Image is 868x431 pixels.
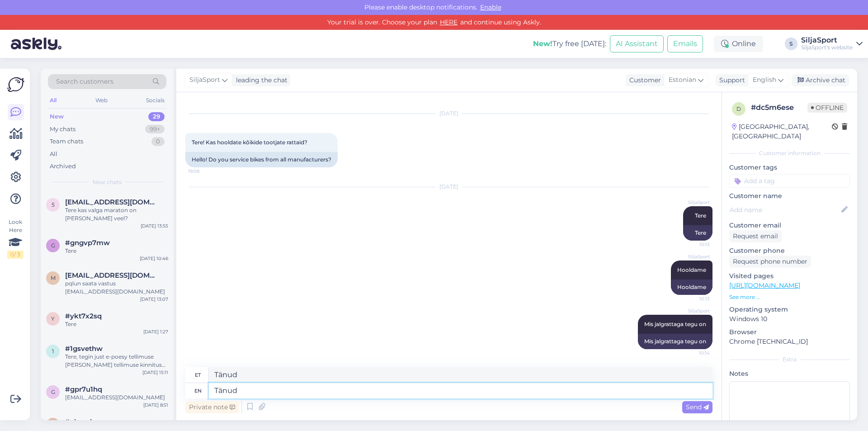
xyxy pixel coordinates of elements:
[792,74,849,86] div: Archive chat
[185,152,338,167] div: Hello! Do you service bikes from all manufacturers?
[437,18,460,26] a: HERE
[56,77,113,86] span: Search customers
[729,327,850,337] p: Browser
[232,76,288,85] div: leading the chat
[65,271,159,279] span: markotikku@gmail.com
[185,109,712,118] div: [DATE]
[729,314,850,324] p: Windows 10
[7,251,24,259] div: 0 / 3
[65,279,168,296] div: pqlun saata vastus [EMAIL_ADDRESS][DOMAIN_NAME]
[143,402,168,408] div: [DATE] 8:51
[801,37,863,51] a: SiljaSportSiljaSport's website
[65,320,168,328] div: Tere
[151,137,165,146] div: 0
[729,256,811,268] div: Request phone number
[192,139,307,146] span: Tere! Kas hooldate kõikide tootjate rattaid?
[671,279,712,295] div: Hooldame
[626,76,661,85] div: Customer
[144,95,166,106] div: Socials
[194,383,202,398] div: en
[477,3,504,11] span: Enable
[729,191,850,201] p: Customer name
[807,103,847,113] span: Offline
[50,150,57,159] div: All
[695,212,706,219] span: Tere
[65,198,159,206] span: 56052413g@gmail.com
[7,76,24,93] img: Askly Logo
[714,36,763,52] div: Online
[729,293,850,301] p: See more ...
[48,95,58,106] div: All
[94,95,109,106] div: Web
[729,337,850,346] p: Chrome [TECHNICAL_ID]
[751,102,807,113] div: # dc5m6ese
[50,112,64,121] div: New
[185,183,712,191] div: [DATE]
[52,201,55,208] span: 5
[729,174,850,188] input: Add a tag
[52,348,54,355] span: 1
[729,369,850,379] p: Notes
[729,246,850,256] p: Customer phone
[683,225,712,241] div: Tere
[729,271,850,281] p: Visited pages
[189,75,220,85] span: SiljaSport
[143,328,168,335] div: [DATE] 1:27
[50,162,76,171] div: Archived
[195,367,201,383] div: et
[676,350,710,356] span: 10:14
[729,305,850,314] p: Operating system
[51,388,55,395] span: g
[736,105,741,112] span: d
[676,199,710,206] span: SiljaSport
[533,38,606,49] div: Try free [DATE]:
[676,241,710,248] span: 10:13
[65,312,102,320] span: #ykt7x2sq
[209,367,712,383] textarea: Tänud
[65,247,168,255] div: Tere
[638,334,712,349] div: Mis jalgrattaga tegu on
[65,393,168,402] div: [EMAIL_ADDRESS][DOMAIN_NAME]
[729,230,782,242] div: Request email
[148,112,165,121] div: 29
[801,44,853,51] div: SiljaSport's website
[65,239,110,247] span: #gngvp7mw
[140,255,168,262] div: [DATE] 10:46
[7,218,24,259] div: Look Here
[65,353,168,369] div: Tere, tegin just e-poesy tellimuse [PERSON_NAME] tellimuse kinnituse, aga arvet mille järgi tasud...
[145,125,165,134] div: 99+
[51,275,56,281] span: m
[93,178,122,186] span: New chats
[729,281,800,289] a: [URL][DOMAIN_NAME]
[801,37,853,44] div: SiljaSport
[667,35,703,52] button: Emails
[729,163,850,172] p: Customer tags
[185,401,239,413] div: Private note
[51,315,55,322] span: y
[669,75,696,85] span: Estonian
[785,38,797,50] div: S
[753,75,776,85] span: English
[644,321,706,327] span: Mis jalgrattaga tegu on
[716,76,745,85] div: Support
[65,206,168,223] div: Tere kas valga maraton on [PERSON_NAME] veel?
[50,125,75,134] div: My chats
[533,39,552,48] b: New!
[730,205,840,215] input: Add name
[676,295,710,302] span: 10:13
[50,137,83,146] div: Team chats
[142,369,168,376] div: [DATE] 15:11
[51,242,55,249] span: g
[676,253,710,260] span: SiljaSport
[610,35,664,52] button: AI Assistant
[686,403,709,411] span: Send
[65,345,103,353] span: #1gsvethw
[188,168,222,175] span: 19:08
[729,221,850,230] p: Customer email
[140,296,168,303] div: [DATE] 13:07
[729,355,850,364] div: Extra
[65,418,100,426] span: #cbzezlyq
[677,266,706,273] span: Hooldame
[65,385,102,393] span: #gpr7u1hq
[209,383,712,398] textarea: Tänud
